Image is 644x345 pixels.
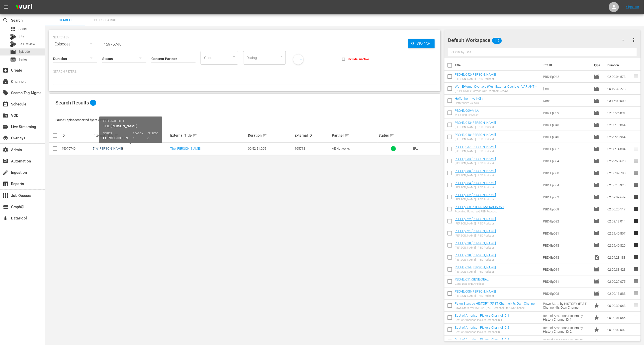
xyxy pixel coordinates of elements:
a: PBD-Ep018-[PERSON_NAME] [455,241,496,245]
span: Promo [594,339,600,345]
span: Video [594,254,600,260]
div: [PERSON_NAME] | PBD Podcast [455,162,496,165]
span: sort [114,133,119,138]
a: Best of American Pickers Channel ID 5 [455,338,509,341]
div: [PERSON_NAME] | PBD Podcast [455,186,496,189]
span: 115 [492,35,502,46]
span: reorder [633,97,639,103]
span: Automation [3,158,9,164]
a: PBD-Ep022-[PERSON_NAME] [455,217,496,221]
th: Title [455,58,540,72]
td: 02:03:13.014 [605,215,633,227]
div: Best of American Pickers Channel ID 1 [455,318,509,322]
span: Channels [3,79,9,85]
button: more_vert [631,34,637,46]
div: [PERSON_NAME] | PBD Podcast [455,270,496,273]
span: AE Networks [332,147,350,150]
span: Search [3,17,9,23]
td: 02:30:13.323 [605,179,633,191]
td: 02:59:09.649 [605,191,633,203]
p: Search Filters: [53,70,436,74]
div: Best of American Pickers Channel ID 2 [455,330,509,334]
div: External ID [295,133,330,137]
div: [PERSON_NAME] | PBD Podcast [455,294,496,298]
td: PBD-Ep011 [541,275,592,287]
span: DataPool [3,215,9,221]
td: PBD-Ep021 [541,227,592,239]
th: Type [591,58,604,72]
div: Episodes [53,37,97,51]
span: Found 1 episodes sorted by: relevance [55,118,109,122]
td: PBD-Ep037 [541,143,592,155]
span: playlist_add [413,146,419,152]
div: [PERSON_NAME] | PBD Podcast [455,174,496,177]
span: Episode [594,182,600,188]
span: reorder [633,122,639,128]
span: reorder [633,290,639,296]
span: Episode [594,242,600,248]
a: PBD-Ep034-[PERSON_NAME] [455,157,496,161]
div: 00:52:21.205 [248,147,293,150]
span: Promo [594,327,600,333]
div: Pawn Stars by HISTORY (FAST Channel) Its Own Channel [455,306,536,310]
span: Ingestion [3,169,9,176]
button: Search [408,39,435,48]
td: [DATE] [541,83,592,95]
a: Wurl External Overlays (Wurl External Overlays (VARIANT)) [455,85,537,88]
span: reorder [633,134,639,140]
td: PBD-Ep008 [541,287,592,300]
span: reorder [633,206,639,212]
a: Best of American Pickers Channel ID 1 [455,314,509,317]
td: PBD-Ep018 [541,239,592,251]
div: External Title [170,132,246,138]
span: Episode [594,266,600,272]
div: ID [61,133,91,137]
a: The [PERSON_NAME] [170,147,201,150]
span: Episode [594,194,600,200]
div: [PERSON_NAME] | PBD Podcast [455,222,496,225]
span: Episode [594,146,600,152]
div: 45976740 [61,147,91,150]
span: Search Results [55,100,89,106]
span: reorder [633,242,639,248]
span: Episode [594,74,600,80]
td: 02:29:40.826 [605,239,633,251]
div: M.I.A | PBD Podcast [455,113,480,117]
span: reorder [633,146,639,152]
div: Gene Deal | PBD Podcast [455,282,489,285]
img: ans4CAIJ8jUAAAAAAAAAAAAAAAAAAAAAAAAgQb4GAAAAAAAAAAAAAAAAAAAAAAAAJMjXAAAAAAAAAAAAAAAAAAAAAAAAgAT5G... [12,1,36,13]
div: Partner [332,132,377,138]
span: Search [415,39,435,48]
span: Search Tag Mgmt [3,90,9,96]
span: Create [3,67,9,73]
div: Status [379,132,408,138]
a: PBD-Ep062-[PERSON_NAME] [455,193,496,197]
div: [PERSON_NAME] | PBD Podcast [455,246,496,249]
a: PBD-Ep042-[PERSON_NAME] [455,73,496,76]
a: Sign Out [626,5,639,9]
span: sort [345,133,349,138]
a: PBD-Ep043-[PERSON_NAME] [455,121,496,125]
td: PBD-Ep062 [541,191,592,203]
span: Episode [594,230,600,236]
span: Episode [594,218,600,224]
div: Default Workspace [448,33,629,47]
span: sort [390,133,394,138]
span: reorder [633,314,639,320]
td: PBD-Ep040 [541,131,592,143]
a: PBD-Ep011-GENE-DEAL [455,277,489,281]
a: PBD-Ep008-[PERSON_NAME] [455,290,496,293]
a: PBD-Ep054-[PERSON_NAME] [455,181,496,185]
span: Episode [594,170,600,176]
span: reorder [633,254,639,260]
span: Episode [19,49,30,54]
div: [PERSON_NAME] | PBD Podcast [455,77,496,81]
td: PBD-Ep018 [541,251,592,263]
span: reorder [633,73,639,79]
td: None [541,95,592,107]
span: Job Queues [3,193,9,199]
div: [PERSON_NAME] | PBD Podcast [455,138,496,141]
div: [PERSON_NAME] | PBD Podcast [455,198,496,201]
td: PBD-Ep058 [541,203,592,215]
td: 00:00:01.066 [605,312,633,324]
